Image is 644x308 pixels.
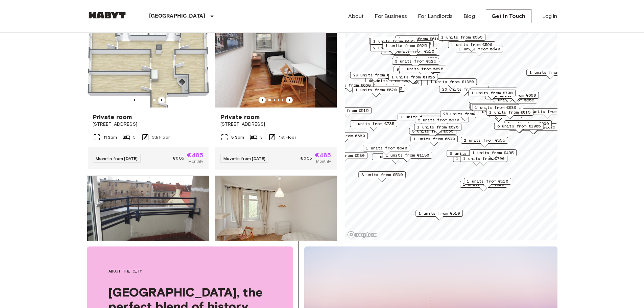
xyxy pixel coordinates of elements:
[486,109,533,119] div: Map marker
[460,155,507,166] div: Map marker
[399,66,446,76] div: Map marker
[315,152,331,158] span: €485
[422,116,469,126] div: Map marker
[522,108,572,119] div: Map marker
[375,154,416,160] span: 1 units from €570
[511,124,555,130] span: 4 units from €1025
[369,38,419,48] div: Map marker
[385,152,429,158] span: 1 units from €1130
[470,88,517,98] div: Map marker
[469,102,516,112] div: Map marker
[470,103,518,114] div: Map marker
[187,152,204,158] span: €485
[355,87,397,93] span: 1 units from €570
[323,152,364,159] span: 4 units from €530
[463,156,504,162] span: 1 units from €790
[358,85,405,95] div: Map marker
[473,88,514,94] span: 2 units from €555
[393,55,440,66] div: Map marker
[352,87,400,97] div: Map marker
[324,133,365,139] span: 1 units from €680
[410,136,458,146] div: Map marker
[430,79,474,85] span: 1 units from €1320
[447,150,494,161] div: Map marker
[87,176,209,257] img: Marketing picture of unit DE-01-073-04M
[391,74,435,80] span: 1 units from €1025
[320,133,368,143] div: Map marker
[93,113,132,121] span: Private room
[382,152,432,162] div: Map marker
[93,121,204,128] span: [STREET_ADDRESS]
[470,103,517,114] div: Map marker
[87,26,209,170] a: Previous imagePrevious imagePrivate room[STREET_ADDRESS]11 Sqm55th FloorMove-in from [DATE]€605€4...
[497,123,541,129] span: 5 units from €1085
[439,86,488,96] div: Map marker
[417,124,458,130] span: 1 units from €525
[363,145,410,155] div: Map marker
[486,9,531,23] a: Get in Touch
[461,137,508,147] div: Map marker
[353,72,397,78] span: 29 units from €570
[347,231,377,239] a: Mapbox logo
[456,46,503,56] div: Map marker
[451,42,492,48] span: 1 units from €590
[374,79,422,90] div: Map marker
[215,176,337,257] img: Marketing picture of unit DE-01-193-02M
[402,66,443,72] span: 1 units from €625
[326,82,374,92] div: Map marker
[526,69,574,79] div: Map marker
[393,48,434,54] span: 2 units from €510
[393,66,441,76] div: Map marker
[443,111,486,117] span: 26 units from €575
[366,145,407,151] span: 1 units from €640
[529,69,571,75] span: 1 units from €980
[220,113,260,121] span: Private room
[542,12,557,20] a: Log in
[415,210,463,220] div: Map marker
[390,48,437,58] div: Map marker
[413,136,455,142] span: 1 units from €590
[489,109,530,115] span: 1 units from €815
[459,46,500,52] span: 1 units from €640
[474,109,521,119] div: Map marker
[382,42,430,53] div: Map marker
[286,97,293,103] button: Previous image
[361,172,403,178] span: 3 units from €530
[370,38,418,48] div: Map marker
[372,153,419,164] div: Map marker
[494,123,544,133] div: Map marker
[463,12,475,20] a: Blog
[327,108,368,114] span: 1 units from €515
[467,178,508,184] span: 1 units from €510
[353,121,394,127] span: 1 units from €735
[279,134,296,140] span: 1st Floor
[418,12,453,20] a: For Landlords
[386,40,434,51] div: Map marker
[301,155,312,161] span: €605
[188,158,203,164] span: Monthly
[358,171,406,182] div: Map marker
[471,90,512,96] span: 1 units from €700
[173,155,184,161] span: €605
[472,150,514,156] span: 1 units from €495
[415,117,462,127] div: Map marker
[460,181,507,191] div: Map marker
[223,156,266,161] span: Move-in from [DATE]
[419,210,460,216] span: 1 units from €510
[472,104,519,115] div: Map marker
[320,152,367,163] div: Map marker
[492,92,539,102] div: Map marker
[412,128,453,134] span: 3 units from €555
[397,66,438,72] span: 9 units from €585
[131,97,138,103] button: Previous image
[463,181,504,187] span: 1 units from €610
[507,121,549,127] span: 2 units from €600
[215,26,337,170] a: Marketing picture of unit DE-01-237-01MPrevious imagePrevious imagePrivate room[STREET_ADDRESS]8 ...
[350,120,397,131] div: Map marker
[425,116,466,122] span: 4 units from €605
[427,78,477,89] div: Map marker
[375,12,407,20] a: For Business
[438,34,485,44] div: Map marker
[395,35,443,46] div: Map marker
[109,268,271,274] span: About the city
